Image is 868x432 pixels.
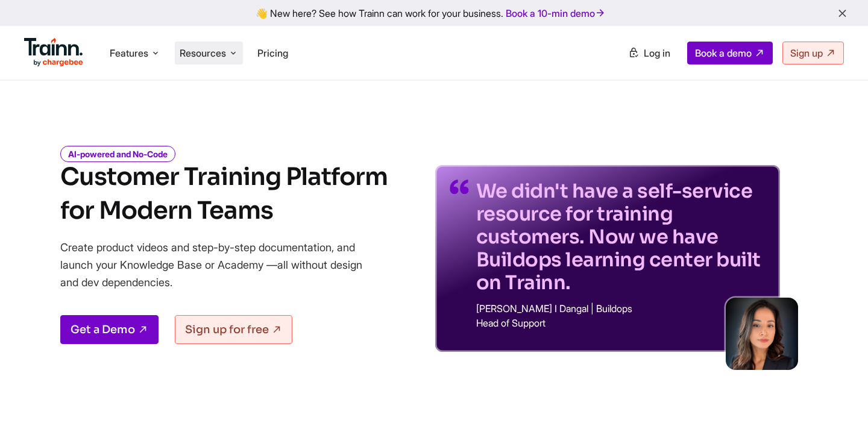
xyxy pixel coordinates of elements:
[476,180,766,294] p: We didn't have a self-service resource for training customers. Now we have Buildops learning cent...
[808,374,868,432] iframe: Chat Widget
[450,180,469,194] img: quotes-purple.41a7099.svg
[180,46,226,60] span: Resources
[476,318,766,328] p: Head of Support
[687,42,773,64] a: Book a demo
[695,47,752,59] span: Book a demo
[476,304,766,313] p: [PERSON_NAME] I Dangal | Buildops
[60,315,159,344] a: Get a Demo
[790,47,823,59] span: Sign up
[60,160,388,228] h1: Customer Training Platform for Modern Teams
[7,7,861,19] div: 👋 New here? See how Trainn can work for your business.
[24,38,83,67] img: Trainn Logo
[644,47,670,59] span: Log in
[621,42,678,64] a: Log in
[60,239,380,291] p: Create product videos and step-by-step documentation, and launch your Knowledge Base or Academy —...
[110,46,148,60] span: Features
[257,47,288,59] a: Pricing
[175,315,292,344] a: Sign up for free
[726,298,798,370] img: sabina-buildops.d2e8138.png
[503,5,608,22] a: Book a 10-min demo
[60,146,175,162] i: AI-powered and No-Code
[782,42,844,64] a: Sign up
